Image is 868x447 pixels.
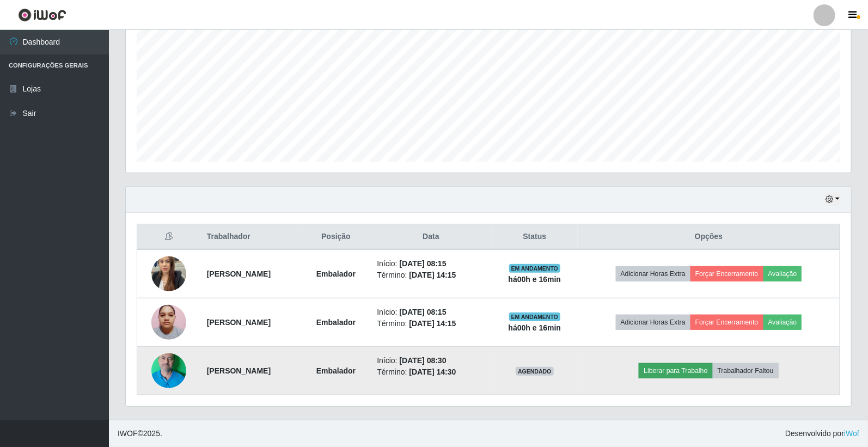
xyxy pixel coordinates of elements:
time: [DATE] 08:15 [400,308,447,316]
span: © 2025 . [118,428,162,439]
button: Forçar Encerramento [690,315,763,330]
li: Término: [377,366,485,378]
strong: Embalador [316,270,356,278]
th: Trabalhador [200,224,302,250]
button: Forçar Encerramento [690,266,763,281]
button: Adicionar Horas Extra [616,315,690,330]
li: Término: [377,270,485,281]
li: Término: [377,318,485,329]
strong: [PERSON_NAME] [207,318,271,327]
span: EM ANDAMENTO [509,264,561,273]
img: CoreUI Logo [18,8,66,22]
th: Status [492,224,578,250]
button: Liberar para Trabalho [639,363,712,378]
span: AGENDADO [516,367,554,376]
button: Trabalhador Faltou [713,363,779,378]
time: [DATE] 14:30 [409,368,456,376]
img: 1724785925526.jpeg [151,243,186,305]
time: [DATE] 14:15 [409,271,456,279]
strong: há 00 h e 16 min [509,323,561,332]
button: Avaliação [763,315,802,330]
th: Posição [302,224,371,250]
button: Adicionar Horas Extra [616,266,690,281]
span: IWOF [118,429,138,438]
strong: [PERSON_NAME] [207,270,271,278]
li: Início: [377,258,485,270]
strong: Embalador [316,318,356,327]
time: [DATE] 08:15 [400,259,447,268]
time: [DATE] 14:15 [409,319,456,328]
img: 1705343377137.jpeg [151,332,186,409]
a: iWof [844,429,859,438]
span: Desenvolvido por [785,428,859,439]
button: Avaliação [763,266,802,281]
th: Opções [578,224,840,250]
strong: há 00 h e 16 min [509,275,561,284]
li: Início: [377,355,485,366]
time: [DATE] 08:30 [400,356,447,365]
li: Início: [377,307,485,318]
th: Data [370,224,491,250]
img: 1726874061374.jpeg [151,299,186,345]
strong: [PERSON_NAME] [207,366,271,375]
strong: Embalador [316,366,356,375]
span: EM ANDAMENTO [509,313,561,321]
